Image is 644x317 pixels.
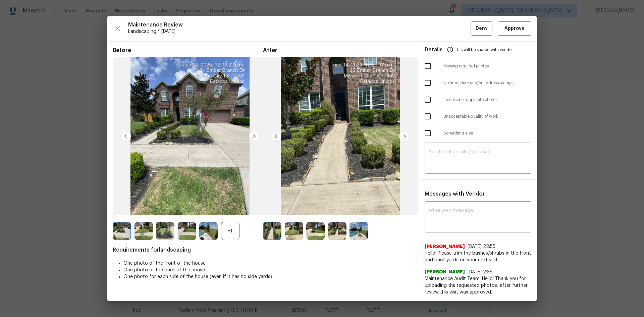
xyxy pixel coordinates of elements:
span: Hello! Please trim the bushes/shrubs in the front and back yards on your next visit. [425,250,531,263]
div: Incorrect or duplicate photos [419,91,537,108]
button: Deny [471,21,492,36]
span: Before [113,47,263,54]
span: Messages with Vendor [425,191,485,197]
span: [DATE] 2:38 [468,270,493,274]
span: Requirements for landscaping [113,247,413,253]
span: Something else [443,130,531,136]
span: No time, date and/or address stamps [443,80,531,86]
img: right-chevron-button-url [399,131,410,142]
span: Landscaping * [DATE] [128,28,471,35]
img: right-chevron-button-url [249,131,260,142]
img: left-chevron-button-url [271,131,281,142]
span: After [263,47,413,54]
span: [DATE] 22:55 [468,244,495,249]
div: No time, date and/or address stamps [419,74,537,91]
div: Missing required photos [419,58,537,74]
span: [PERSON_NAME] [425,269,465,275]
li: One photo for each side of the house (even if it has no side yards) [123,273,413,280]
span: Incorrect or duplicate photos [443,97,531,103]
span: Maintenance Audit Team: Hello! Thank you for uploading the requested photos, after further review... [425,275,531,296]
div: +1 [221,222,239,240]
button: Approve [498,21,531,36]
li: One photo of the back of the house [123,267,413,273]
span: Deny [476,24,488,33]
span: Details [425,42,443,58]
span: Maintenance Review [128,21,471,28]
div: Unacceptable quality of work [419,108,537,125]
span: Approve [504,24,525,33]
div: Something else [419,125,537,142]
img: left-chevron-button-url [120,131,131,142]
span: This will be shared with vendor [455,42,513,58]
span: Missing required photos [443,63,531,69]
span: [PERSON_NAME] [425,243,465,250]
li: One photo of the front of the house [123,260,413,267]
span: Unacceptable quality of work [443,114,531,119]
